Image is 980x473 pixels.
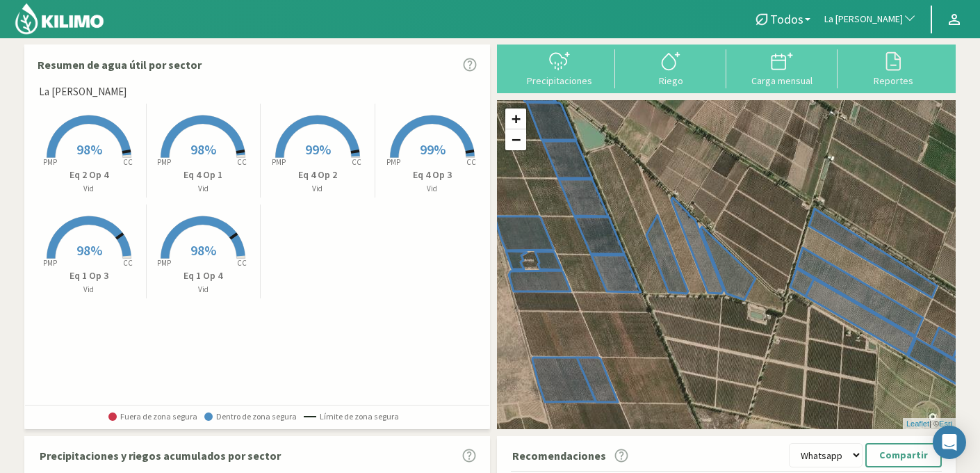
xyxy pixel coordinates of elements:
span: 98% [76,241,102,259]
span: 98% [190,141,216,158]
button: Riego [615,49,726,86]
div: Reportes [842,76,945,86]
p: Vid [32,284,146,296]
p: Vid [261,183,375,195]
p: Vid [375,183,490,195]
tspan: CC [123,157,133,167]
p: Eq 4 Op 1 [147,168,261,182]
p: Eq 4 Op 3 [375,168,490,182]
tspan: PMP [43,258,57,268]
div: Open Intercom Messenger [933,426,966,459]
div: | © [903,418,956,430]
p: Eq 1 Op 3 [32,268,146,283]
tspan: PMP [272,157,286,167]
p: Precipitaciones y riegos acumulados por sector [40,447,281,464]
span: 99% [305,141,331,158]
tspan: CC [123,258,133,268]
div: Precipitaciones [508,76,611,86]
tspan: CC [352,157,361,167]
span: 98% [76,141,102,158]
span: Dentro de zona segura [204,412,297,422]
tspan: PMP [43,157,57,167]
img: Kilimo [14,2,105,35]
button: La [PERSON_NAME] [817,4,924,35]
p: Resumen de agua útil por sector [38,56,202,73]
tspan: CC [466,157,476,167]
span: Todos [770,12,803,26]
p: Vid [147,183,261,195]
p: Vid [32,183,146,195]
tspan: CC [238,258,247,268]
span: 99% [420,141,446,158]
button: Reportes [838,49,949,86]
span: 98% [190,241,216,259]
button: Compartir [865,443,942,467]
button: Precipitaciones [504,49,615,86]
button: Carga mensual [726,49,838,86]
a: Leaflet [906,419,929,428]
a: Zoom in [505,109,526,129]
tspan: CC [238,157,247,167]
p: Compartir [879,447,928,463]
div: Riego [619,76,722,86]
tspan: PMP [157,157,171,167]
a: Zoom out [505,129,526,150]
span: Límite de zona segura [304,412,399,422]
span: La [PERSON_NAME] [39,84,126,100]
tspan: PMP [157,258,171,268]
p: Eq 4 Op 2 [261,168,375,182]
tspan: PMP [386,157,400,167]
span: La [PERSON_NAME] [824,13,903,26]
span: Fuera de zona segura [108,412,197,422]
a: Esri [939,419,952,428]
p: Vid [147,284,261,296]
p: Eq 1 Op 4 [147,268,261,283]
div: Carga mensual [730,76,833,86]
p: Eq 2 Op 4 [32,168,146,182]
p: Recomendaciones [512,447,606,464]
